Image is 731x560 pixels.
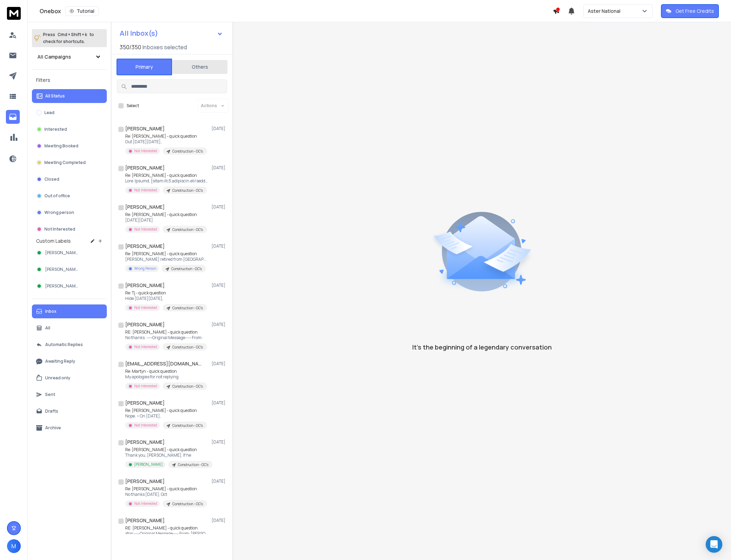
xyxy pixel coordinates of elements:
p: Automatic Replies [45,342,83,347]
p: Re: [PERSON_NAME] - quick question [125,173,208,178]
p: It’s the beginning of a legendary conversation [412,342,552,352]
p: All Status [45,93,65,99]
p: Construction - GC's [172,384,203,389]
button: M [7,539,21,553]
h1: All Campaigns [37,53,71,60]
button: Inbox [32,304,107,318]
p: [PERSON_NAME] retired from [GEOGRAPHIC_DATA] [125,257,208,262]
p: Re: [PERSON_NAME] - quick question [125,212,207,217]
button: Archive [32,421,107,435]
button: Unread only [32,371,107,385]
div: Onebox [40,6,553,16]
p: Sent [45,392,55,397]
h1: [PERSON_NAME] [125,125,165,132]
span: [PERSON_NAME] [45,250,79,256]
p: Not Interested [134,305,157,310]
p: Construction - GC's [172,423,203,428]
p: [DATE] [212,439,227,445]
span: [PERSON_NAME] [45,283,79,289]
p: My apologies for not replying [125,374,207,380]
h1: [PERSON_NAME] [125,282,165,289]
h1: [PERSON_NAME] [125,243,165,250]
button: Interested [32,122,107,136]
p: Not Interested [134,423,157,428]
p: Hide [DATE][DATE], [125,296,207,301]
p: Out of office [44,193,70,199]
button: Sent [32,388,107,402]
p: Re: [PERSON_NAME] - quick question [125,486,207,492]
p: Out [DATE][DATE], [125,139,207,145]
p: [DATE] [212,479,227,484]
p: Re: Tj - quick question [125,290,207,296]
p: [DATE] [212,243,227,249]
h1: [PERSON_NAME] [125,478,165,485]
p: Re: [PERSON_NAME] - quick question [125,133,207,139]
h1: [PERSON_NAME] [125,399,165,406]
p: [DATE] [212,518,227,523]
p: Construction - GC's [171,266,202,272]
div: Open Intercom Messenger [706,536,722,553]
p: Archive [45,425,61,431]
button: Tutorial [65,6,99,16]
p: Construction - GC's [172,149,203,154]
p: Construction - GC's [172,188,203,193]
button: Others [172,59,227,75]
h3: Inboxes selected [143,43,187,51]
span: 350 / 350 [120,43,141,51]
button: Primary [117,59,172,75]
p: No thanks [DATE], Oct [125,492,207,497]
p: Aster National [588,8,623,15]
p: All [45,325,50,331]
p: [DATE] [212,204,227,210]
p: Unread only [45,375,70,381]
p: Meeting Completed [44,160,86,165]
label: Select [127,103,139,109]
button: [PERSON_NAME] [32,262,107,276]
p: [DATE][DATE] [125,217,207,223]
p: [DATE] [212,165,227,171]
p: Awaiting Reply [45,359,75,364]
p: Not Interested [44,226,75,232]
p: Not Interested [134,501,157,506]
p: [DATE] [212,400,227,406]
p: Wrong person [44,210,74,215]
p: Press to check for shortcuts. [43,31,94,45]
button: Automatic Replies [32,338,107,352]
p: Construction - GC's [172,345,203,350]
button: Meeting Completed [32,156,107,170]
button: Meeting Booked [32,139,107,153]
p: Nope. > On [DATE], [125,413,207,419]
button: Out of office [32,189,107,203]
p: Interested [44,127,67,132]
button: Get Free Credits [661,4,719,18]
p: Lead [44,110,54,115]
h1: All Inbox(s) [120,30,158,37]
button: Drafts [32,404,107,418]
h1: [PERSON_NAME] [125,517,165,524]
p: Construction - GC's [172,501,203,507]
p: [DATE] [212,322,227,327]
span: [PERSON_NAME] [45,267,79,272]
p: Not Interested [134,188,157,193]
p: RE: [PERSON_NAME] - quick question [125,329,207,335]
h3: Filters [32,75,107,85]
h1: [PERSON_NAME] [125,321,165,328]
p: Lore Ipsumd, [sitam://c3.adipiscin.eli/sedd.eiusmodte.inc/utlabo/etdolor/mag/ali/enimad.min] veni... [125,178,208,184]
button: Closed [32,172,107,186]
p: RE: [PERSON_NAME] - quick question [125,525,208,531]
p: stop -----Original Message----- From: [PERSON_NAME] [125,531,208,536]
p: [DATE] [212,361,227,367]
h1: [PERSON_NAME] [125,164,165,171]
button: Wrong person [32,206,107,219]
h1: [PERSON_NAME] [125,204,165,210]
button: Not Interested [32,222,107,236]
button: [PERSON_NAME] [32,279,107,293]
p: Meeting Booked [44,143,78,149]
p: Thank you, [PERSON_NAME], If he [125,453,208,458]
p: Construction - GC's [172,305,203,311]
p: Re: [PERSON_NAME] - quick question [125,408,207,413]
p: Construction - GC's [172,227,203,232]
p: Not Interested [134,344,157,350]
